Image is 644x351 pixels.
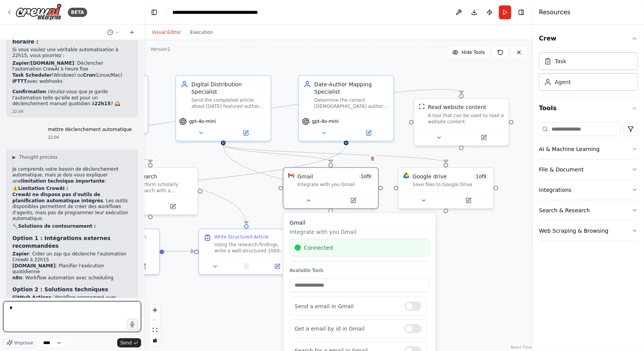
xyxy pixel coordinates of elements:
div: A tool that can be used to read a website content. [428,113,504,125]
div: Google DriveGoogle drive1of9Save files to Google Drive [398,167,494,209]
div: Research Author Information [80,234,147,240]
h2: ⚠️ [12,186,132,192]
button: Search & Research [539,200,638,220]
button: Start a new chat [126,28,138,37]
div: Determine the correct [DEMOGRAPHIC_DATA] author to write about based on [DATE] date using the pre... [314,97,389,110]
nav: breadcrumb [172,8,259,16]
strong: IFTTT [12,79,27,84]
span: gpt-4o-mini [312,118,339,124]
span: Number of enabled actions [474,173,489,180]
strong: Solutions de contournement : [18,223,96,229]
button: Open in side panel [447,196,491,205]
div: Send the completed article about [DATE] featured author via Gmail to [EMAIL_ADDRESS][DOMAIN_NAME]... [191,97,266,110]
strong: GitHub Actions [12,295,51,300]
strong: Confirmation : [12,89,50,94]
button: toggle interactivity [150,335,160,345]
div: Gmail [297,173,313,180]
strong: CrewAI ne dispose pas d'outils de planification automatique intégrés [12,192,103,203]
img: Gmail [288,173,294,179]
div: Write Structured Article [214,234,269,240]
div: BETA [68,8,87,17]
button: Open in side panel [347,128,391,138]
g: Edge from 08e37e87-2e3f-4e04-85d8-522771888ba5 to 18310cf2-0513-4854-83bf-099a45d0e284 [164,247,194,255]
div: Task [555,57,566,65]
button: No output available [230,262,263,271]
strong: Option 2 : Solutions techniques [12,286,108,292]
li: avec webhooks [12,79,132,85]
button: Switch to previous chat [104,28,123,37]
div: Date-Author Mapping Specialist [314,81,389,96]
p: Integrate with you Gmail [290,228,429,236]
p: Je comprends votre besoin de déclenchement automatique, mais je dois vous expliquer une : [12,166,132,185]
div: Using the research findings, write a well-structured 1000-word article about [DATE] featured auth... [214,242,289,254]
button: Open in side panel [332,196,375,205]
div: Conduct comprehensive research on the author determined by [DATE] date, including biographical de... [80,242,155,254]
button: ▶Thought process [12,154,57,160]
button: Click to speak your automation idea [126,319,138,330]
strong: Limitation CrewAI : [18,186,68,191]
h2: 🔧 [12,223,132,230]
li: : Planifier l'exécution quotidienne [12,263,132,275]
div: React Flow controls [150,305,160,345]
div: Read website content [428,103,486,111]
div: Integrate with you Gmail [297,182,373,188]
strong: Option 1 : Intégrations externes recommandées [12,235,110,249]
button: Integrations [539,180,638,200]
li: : Déclencher l'automation CrewAI à heure fixe [12,60,132,72]
span: Hide Tools [462,49,485,55]
button: Open in side panel [224,128,268,138]
div: Digital Distribution SpecialistSend the completed article about [DATE] featured author via Gmail ... [175,75,271,141]
div: Scholar Search [117,173,157,180]
p: Si vous voulez une véritable automatisation à 22h15, vous pourriez : [12,47,132,59]
div: Save files to Google Drive [413,182,489,188]
img: Google Drive [403,173,410,179]
span: gpt-4o-mini [189,118,216,124]
p: Voulez-vous que je garde l'automation telle qu'elle est pour un déclenchement manuel quotidien à ... [12,89,132,107]
img: Logo [15,3,62,21]
button: Delete node [368,154,378,164]
h3: Gmail [290,219,429,227]
span: Thought process [19,154,57,160]
li: : Créer un zap qui déclenche l'automation CrewAI à 22h15 [12,251,132,263]
div: Version 1 [150,46,170,52]
div: Agent [555,78,571,86]
div: A tool to perform scholarly literature search with a search_query. [117,182,193,194]
span: Improve [14,340,33,346]
strong: Task Scheduler [12,72,52,78]
li: : Workflow programmé avec webhook vers [GEOGRAPHIC_DATA] [12,295,132,307]
p: . Les outils disponibles permettent de créer des workflows d'agents, mais pas de programmer leur ... [12,192,132,222]
button: Open in side panel [151,202,195,211]
button: Open in side panel [462,133,506,142]
button: Tools [539,97,638,119]
button: AI & Machine Learning [539,139,638,159]
a: React Flow attribution [511,345,532,349]
p: Send a email in Gmail [295,302,398,310]
li: : Workflow automation avec scheduling [12,275,132,281]
button: Hide Tools [448,46,490,59]
div: ScrapeWebsiteToolRead website contentA tool that can be used to read a website content. [413,98,509,146]
div: Write Structured ArticleUsing the research findings, write a well-structured 1000-word article ab... [198,228,294,275]
button: Hide right sidebar [516,7,527,18]
li: (Windows) ou (Linux/Mac) [12,72,132,79]
strong: limitation technique importante [21,178,105,184]
span: Number of enabled actions [359,173,374,180]
p: mettre déclenchement automatique [48,127,132,133]
strong: Zapier/[DOMAIN_NAME] [12,60,74,66]
button: Improve [3,338,37,348]
button: Execution [185,28,217,37]
button: zoom out [150,315,160,325]
g: Edge from c0163f0e-aacb-493c-847b-1c0bbeadf9c2 to 18310cf2-0513-4854-83bf-099a45d0e284 [97,137,250,224]
button: File & Document [539,160,638,180]
h4: Resources [539,8,571,17]
strong: Cron [83,72,95,78]
span: Send [120,340,132,346]
div: GmailGmail1of9Integrate with you GmailGmailIntegrate with you GmailConnectedAvailable ToolsSend a... [283,167,379,209]
button: Hide left sidebar [149,7,160,18]
img: ScrapeWebsiteTool [419,103,425,109]
div: Date-Author Mapping SpecialistDetermine the correct [DEMOGRAPHIC_DATA] author to write about base... [298,75,394,141]
div: Google drive [413,173,447,180]
button: Crew [539,28,638,49]
button: fit view [150,325,160,335]
div: Research Author InformationConduct comprehensive research on the author determined by [DATE] date... [64,228,160,275]
p: Get a email by id in Gmail [295,325,398,333]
